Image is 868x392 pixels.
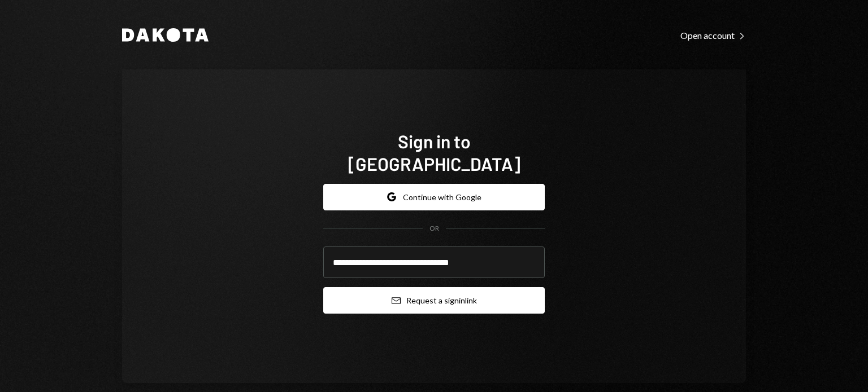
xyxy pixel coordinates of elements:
button: Continue with Google [323,184,545,210]
h1: Sign in to [GEOGRAPHIC_DATA] [323,130,545,175]
a: Open account [680,29,746,41]
div: OR [429,224,439,234]
div: Open account [680,30,746,41]
button: Request a signinlink [323,287,545,314]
